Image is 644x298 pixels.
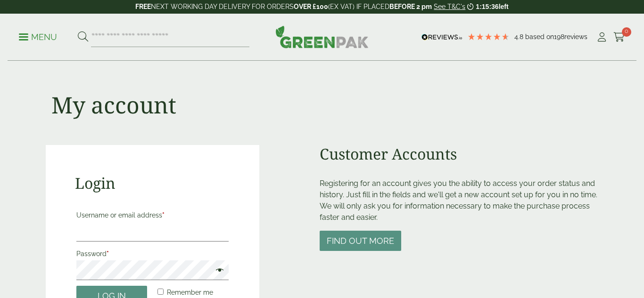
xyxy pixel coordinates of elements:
strong: FREE [135,3,151,10]
p: Menu [19,32,57,43]
img: REVIEWS.io [421,34,462,40]
input: Remember me [157,289,164,295]
strong: BEFORE 2 pm [389,3,432,10]
span: 198 [554,33,564,40]
strong: OVER £100 [294,3,328,10]
a: 0 [613,30,625,44]
a: See T&C's [434,3,465,10]
i: My Account [596,32,608,42]
span: Remember me [167,289,213,296]
h2: Customer Accounts [320,145,598,163]
div: 4.79 Stars [467,32,510,41]
span: 4.8 [514,33,525,40]
span: 1:15:36 [476,3,498,10]
a: Menu [19,32,57,41]
span: Based on [525,33,554,40]
h1: My account [51,91,176,119]
a: Find out more [320,237,401,246]
span: 0 [622,27,631,37]
h2: Login [75,174,230,192]
span: reviews [564,33,587,40]
label: Username or email address [76,209,229,222]
button: Find out more [320,231,401,251]
i: Cart [613,32,625,42]
label: Password [76,247,229,260]
span: left [499,3,509,10]
p: Registering for an account gives you the ability to access your order status and history. Just fi... [320,178,598,223]
img: GreenPak Supplies [275,25,369,48]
